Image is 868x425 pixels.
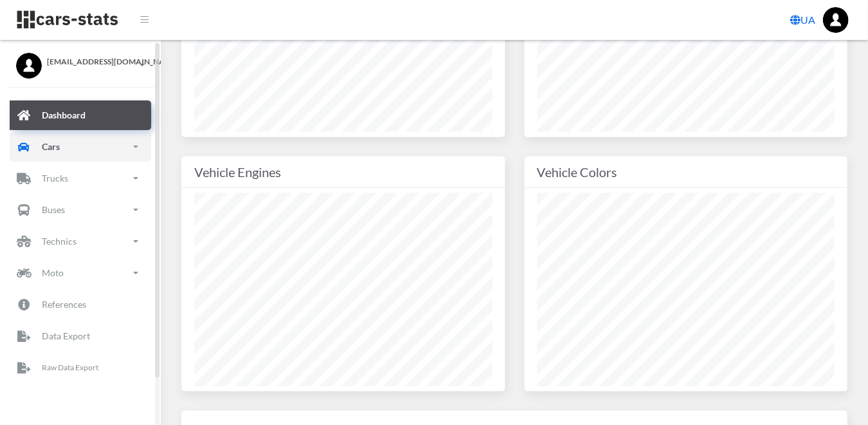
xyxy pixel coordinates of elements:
a: References [10,290,151,319]
img: ... [823,7,849,33]
p: Data Export [42,328,90,344]
a: Cars [10,132,151,162]
div: Vehicle Colors [537,162,835,182]
p: Raw Data Export [42,361,98,375]
a: Moto [10,258,151,288]
a: [EMAIL_ADDRESS][DOMAIN_NAME] [16,53,145,68]
a: Dashboard [10,100,151,130]
a: Buses [10,195,151,225]
a: Data Export [10,321,151,351]
p: Cars [42,138,60,155]
a: Technics [10,227,151,256]
p: Trucks [42,170,68,186]
a: UA [785,7,820,33]
p: Dashboard [42,107,86,123]
a: Trucks [10,164,151,193]
p: Buses [42,202,65,218]
div: Vehicle Engines [194,162,492,182]
img: navbar brand [16,10,119,30]
span: [EMAIL_ADDRESS][DOMAIN_NAME] [47,56,145,68]
p: References [42,296,86,312]
p: Technics [42,233,77,249]
p: Moto [42,265,64,281]
a: Raw Data Export [10,353,151,382]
